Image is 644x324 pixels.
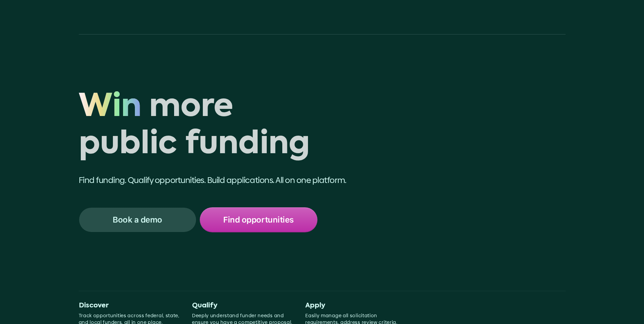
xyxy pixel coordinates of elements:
[552,12,579,24] a: Pricing
[65,14,122,22] a: STREAMLINE
[200,207,317,232] a: Find opportunities
[113,215,162,224] p: Book a demo
[79,89,141,126] span: Win
[434,12,460,24] a: Home
[75,14,122,22] p: STREAMLINE
[79,89,388,164] h1: Win more public funding
[79,207,196,232] a: Book a demo
[439,15,454,21] p: Home
[79,302,181,310] p: Discover
[534,15,545,21] p: Blog
[79,175,388,186] p: Find funding. Qualify opportunities. Build applications. All on one platform.
[496,12,527,24] a: Security
[305,302,408,310] p: Apply
[557,15,574,21] p: Pricing
[192,302,294,310] p: Qualify
[528,12,550,24] a: Blog
[466,15,489,21] p: Solutions
[223,215,293,224] p: Find opportunities
[502,15,522,21] p: Security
